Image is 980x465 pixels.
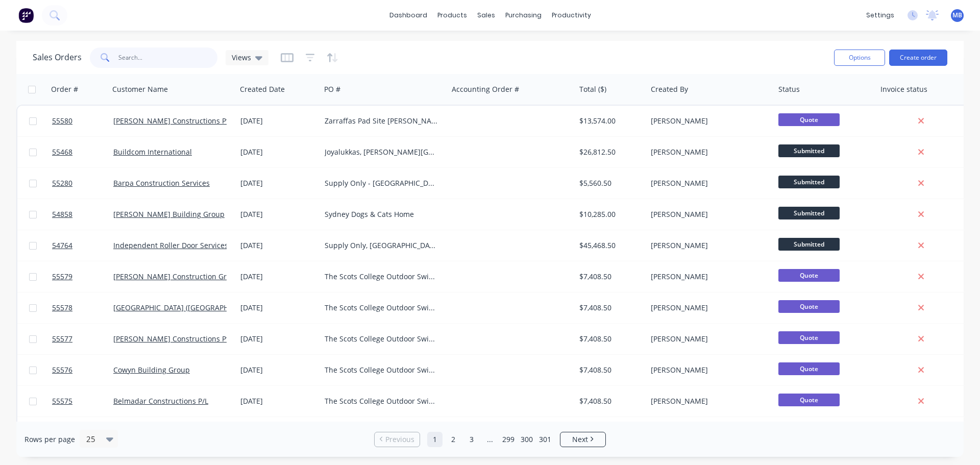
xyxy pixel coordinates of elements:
[52,168,113,199] a: 55280
[112,84,168,94] div: Customer Name
[113,396,208,406] a: Belmadar Constructions P/L
[52,209,72,219] span: 54858
[240,365,316,375] div: [DATE]
[33,53,82,62] h1: Sales Orders
[651,396,764,406] div: [PERSON_NAME]
[113,272,240,281] a: [PERSON_NAME] Construction Group
[778,269,840,282] span: Quote
[240,303,316,313] div: [DATE]
[579,209,640,219] div: $10,285.00
[240,147,316,157] div: [DATE]
[370,432,610,447] ul: Pagination
[113,240,228,250] a: Independent Roller Door Services
[325,272,438,282] div: The Scots College Outdoor Swimming Pool
[651,84,688,94] div: Created By
[952,11,962,20] span: MB
[325,396,438,406] div: The Scots College Outdoor Swimming Pool
[325,178,438,188] div: Supply Only - [GEOGRAPHIC_DATA]
[240,396,316,406] div: [DATE]
[446,432,461,447] a: Page 2
[232,52,251,63] span: Views
[579,178,640,188] div: $5,560.50
[579,303,640,313] div: $7,408.50
[52,386,113,417] a: 55575
[240,84,285,94] div: Created Date
[52,199,113,230] a: 54858
[113,334,245,344] a: [PERSON_NAME] Constructions Pty Ltd
[240,334,316,344] div: [DATE]
[651,209,764,219] div: [PERSON_NAME]
[52,137,113,167] a: 55468
[579,84,606,94] div: Total ($)
[113,147,192,157] a: Buildcom International
[52,272,72,282] span: 55579
[24,434,75,445] span: Rows per page
[651,116,764,126] div: [PERSON_NAME]
[52,147,72,157] span: 55468
[51,84,78,94] div: Order #
[579,396,640,406] div: $7,408.50
[778,113,840,126] span: Quote
[52,324,113,354] a: 55577
[778,84,800,94] div: Status
[240,209,316,219] div: [DATE]
[861,8,899,23] div: settings
[519,432,534,447] a: Page 300
[325,209,438,219] div: Sydney Dogs & Cats Home
[375,434,420,445] a: Previous page
[52,240,72,251] span: 54764
[880,84,927,94] div: Invoice status
[113,116,245,126] a: [PERSON_NAME] Constructions Pty Ltd
[834,50,885,66] button: Options
[464,432,479,447] a: Page 3
[778,331,840,344] span: Quote
[651,365,764,375] div: [PERSON_NAME]
[651,334,764,344] div: [PERSON_NAME]
[537,432,553,447] a: Page 301
[778,238,840,251] span: Submitted
[384,8,432,23] a: dashboard
[778,176,840,188] span: Submitted
[113,209,225,219] a: [PERSON_NAME] Building Group
[778,362,840,375] span: Quote
[325,365,438,375] div: The Scots College Outdoor Swimming Pool
[472,8,500,23] div: sales
[118,47,218,68] input: Search...
[240,178,316,188] div: [DATE]
[579,334,640,344] div: $7,408.50
[52,303,72,313] span: 55578
[52,365,72,375] span: 55576
[240,272,316,282] div: [DATE]
[889,50,947,66] button: Create order
[452,84,519,94] div: Accounting Order #
[651,147,764,157] div: [PERSON_NAME]
[113,365,190,375] a: Cowyn Building Group
[325,240,438,251] div: Supply Only, [GEOGRAPHIC_DATA]
[579,116,640,126] div: $13,574.00
[651,178,764,188] div: [PERSON_NAME]
[52,292,113,323] a: 55578
[52,230,113,261] a: 54764
[500,8,547,23] div: purchasing
[432,8,472,23] div: products
[52,355,113,385] a: 55576
[651,272,764,282] div: [PERSON_NAME]
[324,84,340,94] div: PO #
[579,240,640,251] div: $45,468.50
[18,8,34,23] img: Factory
[579,272,640,282] div: $7,408.50
[560,434,605,445] a: Next page
[501,432,516,447] a: Page 299
[52,106,113,136] a: 55580
[52,417,113,448] a: 55574
[572,434,588,445] span: Next
[427,432,443,447] a: Page 1 is your current page
[325,334,438,344] div: The Scots College Outdoor Swimming Pool
[52,334,72,344] span: 55577
[325,116,438,126] div: Zarraffas Pad Site [PERSON_NAME][GEOGRAPHIC_DATA]
[325,303,438,313] div: The Scots College Outdoor Swimming Pool
[240,116,316,126] div: [DATE]
[52,178,72,188] span: 55280
[52,116,72,126] span: 55580
[778,394,840,406] span: Quote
